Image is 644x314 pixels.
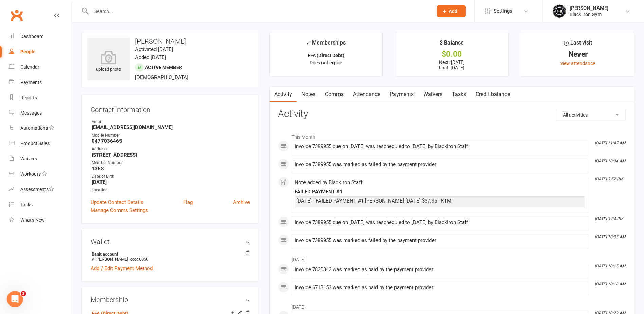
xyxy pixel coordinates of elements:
[9,90,72,105] a: Reports
[595,234,625,239] i: [DATE] 10:05 AM
[20,217,45,223] div: What's New
[278,252,626,263] li: [DATE]
[295,162,585,168] div: Invoice 7389955 was marked as failed by the payment provider
[183,198,193,206] a: Flag
[20,125,48,131] div: Automations
[553,4,566,18] img: thumb_image1623296242.png
[233,198,250,206] a: Archive
[20,64,39,70] div: Calendar
[92,146,250,152] div: Address
[9,136,72,151] a: Product Sales
[9,197,72,212] a: Tasks
[91,264,153,273] a: Add / Edit Payment Method
[9,44,72,59] a: People
[9,182,72,197] a: Assessments
[471,87,515,102] a: Credit balance
[91,206,148,214] a: Manage Comms Settings
[9,121,72,136] a: Automations
[92,187,250,193] div: Location
[278,130,626,141] li: This Month
[92,179,250,185] strong: [DATE]
[437,5,466,17] button: Add
[570,5,608,11] div: [PERSON_NAME]
[385,87,419,102] a: Payments
[494,3,512,19] span: Settings
[306,38,346,51] div: Memberships
[92,124,250,130] strong: [EMAIL_ADDRESS][DOMAIN_NAME]
[91,103,250,114] h3: Contact information
[91,250,250,263] li: K [PERSON_NAME]
[20,49,36,54] div: People
[91,238,250,245] h3: Wallet
[7,291,23,307] iframe: Intercom live chat
[92,152,250,158] strong: [STREET_ADDRESS]
[20,95,37,100] div: Reports
[92,173,250,180] div: Date of Birth
[278,300,626,311] li: [DATE]
[297,87,320,102] a: Notes
[270,87,297,102] a: Activity
[348,87,385,102] a: Attendance
[92,119,250,125] div: Email
[135,46,173,52] time: Activated [DATE]
[528,51,628,58] div: Never
[91,296,250,303] h3: Membership
[320,87,348,102] a: Comms
[20,187,54,192] div: Assessments
[20,34,44,39] div: Dashboard
[595,264,625,268] i: [DATE] 10:15 AM
[92,165,250,172] strong: 1368
[440,38,464,51] div: $ Balance
[295,144,585,150] div: Invoice 7389955 due on [DATE] was rescheduled to [DATE] by BlackIron Staff
[560,60,595,66] a: view attendance
[20,80,42,85] div: Payments
[295,189,585,195] div: FAILED PAYMENT #1
[20,171,41,177] div: Workouts
[595,159,625,163] i: [DATE] 10:04 AM
[92,160,250,166] div: Member Number
[295,267,585,273] div: Invoice 7820342 was marked as paid by the payment provider
[87,51,130,73] div: upload photo
[9,212,72,228] a: What's New
[306,40,310,46] i: ✓
[9,151,72,167] a: Waivers
[310,60,342,65] span: Does not expire
[9,75,72,90] a: Payments
[570,11,608,17] div: Black Iron Gym
[296,198,584,204] div: [DATE] - FAILED PAYMENT #1 [PERSON_NAME] [DATE] $37.95 - KTM
[595,216,623,221] i: [DATE] 3:34 PM
[92,251,246,257] strong: Bank account
[91,198,143,206] a: Update Contact Details
[21,291,26,296] span: 2
[87,38,253,45] h3: [PERSON_NAME]
[449,8,457,14] span: Add
[130,257,148,262] span: xxxx 6050
[595,282,625,286] i: [DATE] 10:18 AM
[295,285,585,291] div: Invoice 6713153 was marked as paid by the payment provider
[89,6,428,16] input: Search...
[564,38,592,51] div: Last visit
[295,238,585,243] div: Invoice 7389955 was marked as failed by the payment provider
[278,109,626,119] h3: Activity
[145,65,182,70] span: Active member
[9,167,72,182] a: Workouts
[20,110,42,116] div: Messages
[419,87,447,102] a: Waivers
[9,105,72,121] a: Messages
[9,29,72,44] a: Dashboard
[135,54,166,60] time: Added [DATE]
[135,74,188,81] span: [DEMOGRAPHIC_DATA]
[402,59,502,70] p: Next: [DATE] Last: [DATE]
[402,51,502,58] div: $0.00
[595,177,623,181] i: [DATE] 3:57 PM
[595,141,625,145] i: [DATE] 11:47 AM
[92,138,250,144] strong: 0477036465
[92,132,250,139] div: Mobile Number
[308,53,344,58] strong: FFA (Direct Debt)
[447,87,471,102] a: Tasks
[295,220,585,225] div: Invoice 7389955 due on [DATE] was rescheduled to [DATE] by BlackIron Staff
[9,59,72,75] a: Calendar
[8,7,25,24] a: Clubworx
[20,202,33,207] div: Tasks
[295,180,585,186] div: Note added by BlackIron Staff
